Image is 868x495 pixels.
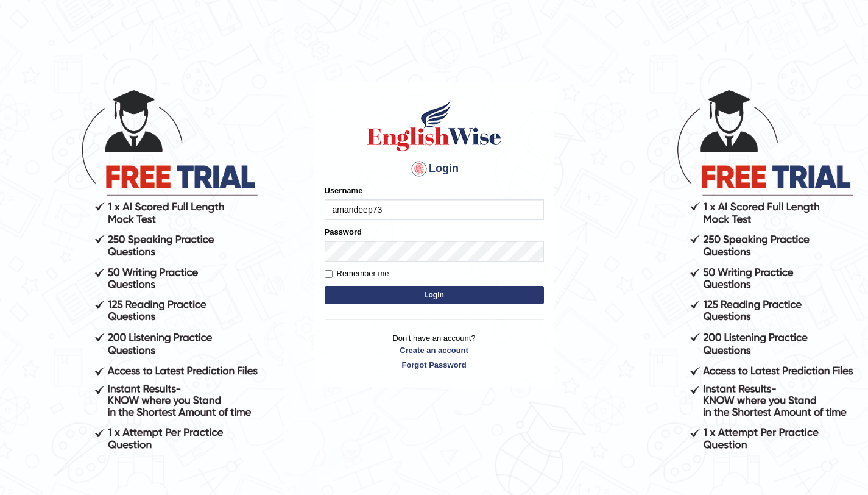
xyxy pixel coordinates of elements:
a: Forgot Password [325,359,544,371]
label: Username [325,185,363,196]
input: Remember me [325,270,333,278]
h4: Login [325,159,544,179]
img: Logo of English Wise sign in for intelligent practice with AI [365,98,504,153]
p: Don't have an account? [325,332,544,370]
label: Remember me [325,268,389,280]
button: Login [325,286,544,304]
label: Password [325,226,362,238]
a: Create an account [325,344,544,356]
